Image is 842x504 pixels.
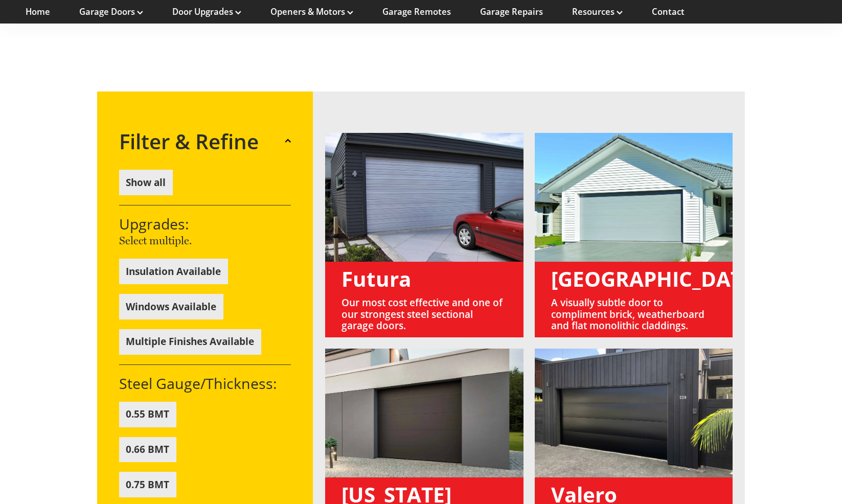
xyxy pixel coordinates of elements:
[79,6,143,17] a: Garage Doors
[119,233,291,249] p: Select multiple.
[119,437,176,463] button: 0.66 BMT
[652,6,685,17] a: Contact
[382,6,451,17] a: Garage Remotes
[119,375,291,392] h3: Steel Gauge/Thickness:
[172,6,241,17] a: Door Upgrades
[119,294,223,319] button: Windows Available
[119,329,261,355] button: Multiple Finishes Available
[572,6,623,17] a: Resources
[26,6,50,17] a: Home
[119,215,291,233] h3: Upgrades:
[270,6,353,17] a: Openers & Motors
[119,259,228,284] button: Insulation Available
[480,6,543,17] a: Garage Repairs
[119,402,176,427] button: 0.55 BMT
[119,472,176,497] button: 0.75 BMT
[119,170,173,195] button: Show all
[119,129,259,154] h2: Filter & Refine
